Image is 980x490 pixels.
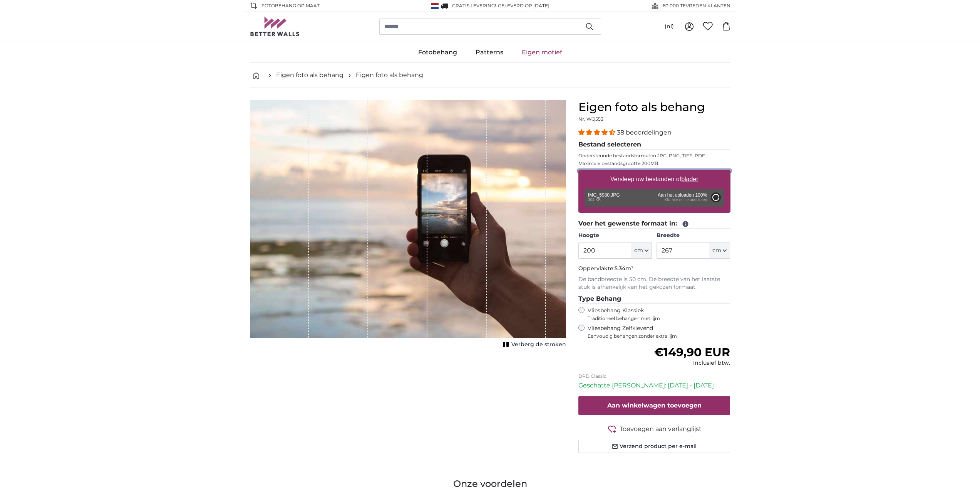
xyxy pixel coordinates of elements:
span: 60.000 TEVREDEN KLANTEN [663,2,730,9]
label: Versleep uw bestanden of [607,172,702,187]
span: cm [634,247,643,254]
a: Eigen foto als behang [356,71,423,80]
a: Eigen foto als behang [276,71,343,80]
span: 5.34m² [615,265,633,272]
a: Eigen motief [513,42,571,62]
button: (nl) [658,20,680,34]
span: 38 beoordelingen [617,129,672,136]
label: Hoogte [578,232,652,239]
u: blader [681,176,698,182]
span: Geleverd op [DATE] [498,3,549,8]
p: Maximale bestandsgrootte 200MB. [578,160,730,167]
div: Inclusief btw. [654,359,730,367]
label: Vliesbehang Klassiek [588,307,716,322]
legend: Bestand selecteren [578,140,730,150]
nav: breadcrumbs [250,63,730,88]
span: FOTOBEHANG OP MAAT [261,2,320,9]
span: Aan winkelwagen toevoegen [607,402,702,409]
p: Oppervlakte: [578,265,730,273]
span: 4.34 stars [578,129,617,136]
button: Verberg de stroken [501,339,566,350]
span: - [496,3,549,8]
span: Toevoegen aan verlanglijst [620,424,702,434]
span: Nr. WQ553 [578,116,603,122]
button: cm [631,242,652,259]
span: GRATIS levering! [452,3,496,8]
p: Ondersteunde bestandsformaten JPG, PNG, TIFF, PDF. [578,153,730,159]
button: Aan winkelwagen toevoegen [578,396,730,415]
img: Nederland [431,3,439,9]
span: Traditioneel behangen met lijm [588,315,716,322]
a: Patterns [466,42,513,62]
p: Geschatte [PERSON_NAME]: [DATE] - [DATE] [578,381,730,390]
h3: Onze voordelen [250,478,730,490]
span: Verberg de stroken [511,341,566,349]
label: Vliesbehang Zelfklevend [588,325,730,339]
button: Toevoegen aan verlanglijst [578,424,730,434]
p: De bandbreedte is 50 cm. De breedte van het laatste stuk is afhankelijk van het gekozen formaat. [578,276,730,291]
h1: Eigen foto als behang [578,100,730,114]
div: 1 of 1 [250,100,566,350]
button: cm [709,242,730,259]
img: Betterwalls [250,17,300,36]
legend: Type Behang [578,294,730,304]
button: Verzend product per e-mail [578,440,730,453]
legend: Voer het gewenste formaat in: [578,219,730,229]
a: Fotobehang [409,42,466,62]
label: Breedte [657,232,730,239]
span: €149,90 EUR [654,345,730,359]
p: DPD Classic [578,373,730,379]
span: Eenvoudig behangen zonder extra lijm [588,333,730,339]
span: cm [712,247,721,254]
